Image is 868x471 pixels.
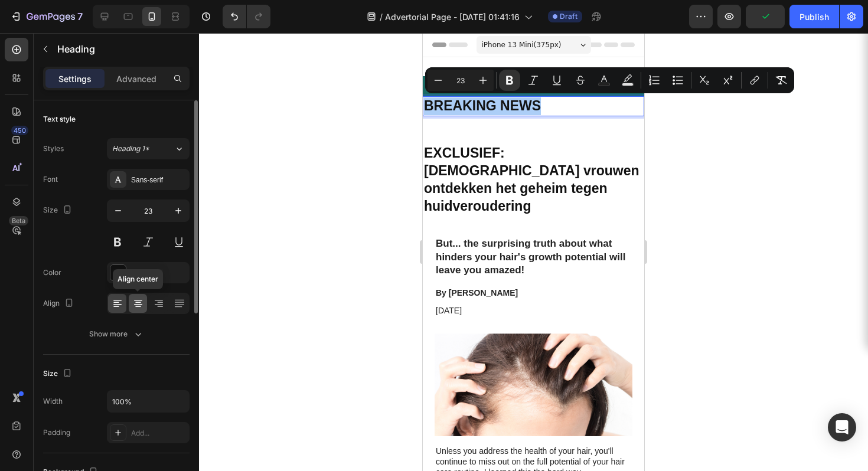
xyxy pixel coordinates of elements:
[107,138,190,159] button: Heading 1*
[425,67,794,93] div: Editor contextual toolbar
[43,296,76,312] div: Align
[385,11,520,23] span: Advertorial Page - [DATE] 01:41:16
[57,42,185,56] p: Heading
[43,267,61,278] div: Color
[43,143,64,154] div: Styles
[43,202,74,218] div: Size
[11,126,28,135] div: 450
[380,11,383,23] span: /
[423,33,644,471] iframe: Design area
[560,11,577,22] span: Draft
[131,428,187,439] div: Add...
[43,323,190,345] button: Show more
[89,328,144,340] div: Show more
[43,366,74,382] div: Size
[223,5,270,28] div: Undo/Redo
[43,396,63,407] div: Width
[43,174,58,185] div: Font
[107,391,189,412] input: Auto
[131,175,187,185] div: Sans-serif
[58,73,92,85] p: Settings
[112,143,149,154] span: Heading 1*
[77,9,83,24] p: 7
[9,216,28,225] div: Beta
[43,114,76,125] div: Text style
[131,268,187,279] div: 121212
[43,427,70,438] div: Padding
[13,413,208,466] p: Unless you address the health of your hair, you'll continue to miss out on the full potential of ...
[789,5,839,28] button: Publish
[828,413,856,441] div: Open Intercom Messenger
[116,73,156,85] p: Advanced
[5,5,88,28] button: 7
[800,11,829,23] div: Publish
